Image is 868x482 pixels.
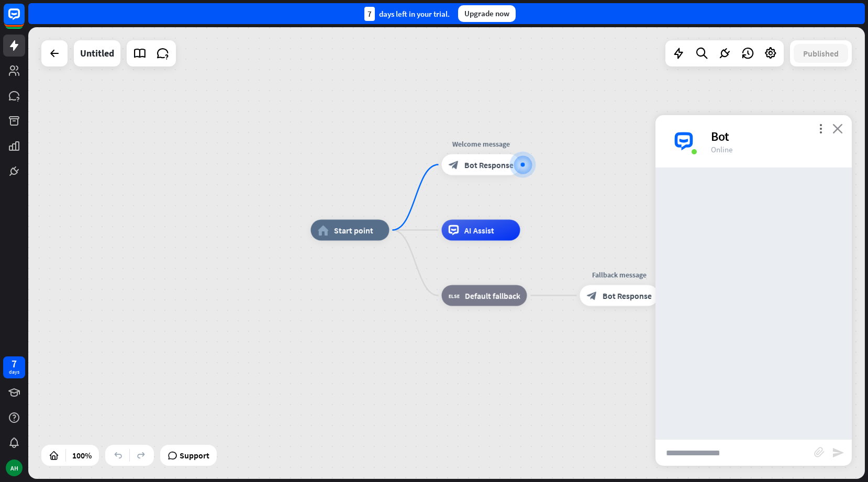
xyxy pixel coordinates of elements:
[711,128,839,144] div: Bot
[464,225,494,236] span: AI Assist
[317,225,328,236] i: home_2
[3,356,25,378] a: 7 days
[364,7,450,21] div: days left in your trial.
[80,40,114,66] div: Untitled
[814,447,825,457] i: block_attachment
[832,124,843,133] i: close
[464,290,520,301] span: Default fallback
[711,144,839,154] div: Online
[602,290,651,301] span: Bot Response
[448,160,459,170] i: block_bot_response
[364,7,375,21] div: 7
[12,359,17,368] div: 7
[180,447,209,464] span: Support
[448,290,459,301] i: block_fallback
[8,4,40,36] button: Open LiveChat chat widget
[832,446,844,459] i: send
[333,225,373,236] span: Start point
[794,44,848,63] button: Published
[464,160,513,170] span: Bot Response
[433,139,528,149] div: Welcome message
[6,459,23,476] div: AH
[816,124,826,133] i: more_vert
[458,5,516,22] div: Upgrade now
[586,290,597,301] i: block_bot_response
[572,270,666,280] div: Fallback message
[9,368,19,376] div: days
[69,447,95,464] div: 100%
